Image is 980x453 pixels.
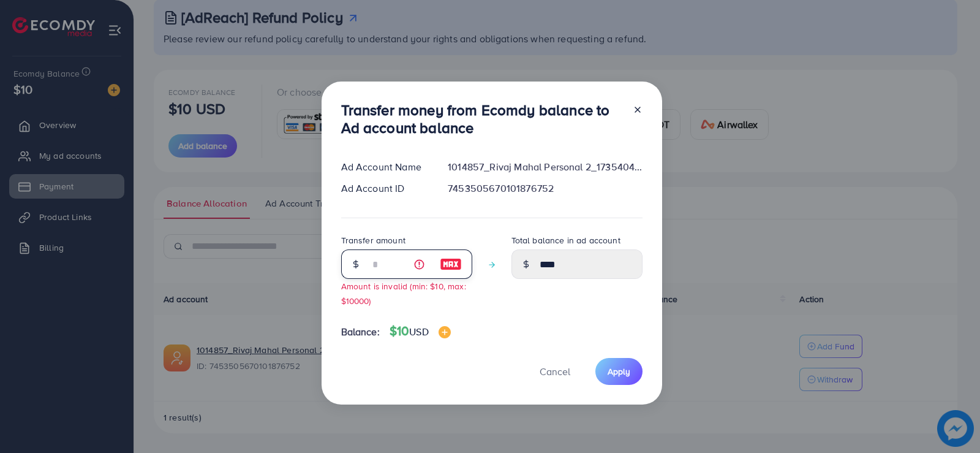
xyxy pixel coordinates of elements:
[390,324,451,339] h4: $10
[331,160,439,174] div: Ad Account Name
[331,181,439,196] div: Ad Account ID
[341,101,623,137] h3: Transfer money from Ecomdy balance to Ad account balance
[595,358,643,384] button: Apply
[438,160,652,174] div: 1014857_Rivaj Mahal Personal 2_1735404529188
[440,257,462,272] img: image
[341,325,380,339] span: Balance:
[438,181,652,196] div: 7453505670101876752
[511,234,620,246] label: Total balance in ad account
[409,325,428,338] span: USD
[341,234,405,246] label: Transfer amount
[341,280,466,306] small: Amount is invalid (min: $10, max: $10000)
[439,326,451,338] img: image
[540,365,570,378] span: Cancel
[608,365,630,378] span: Apply
[524,358,586,384] button: Cancel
